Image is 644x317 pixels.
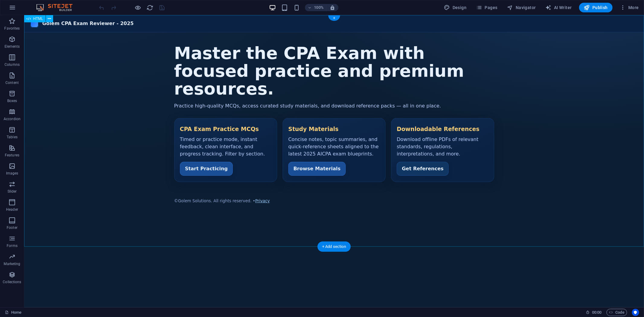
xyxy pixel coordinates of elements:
[7,135,18,139] p: Tables
[607,309,627,316] button: Code
[507,5,536,11] span: Navigator
[584,5,608,11] span: Publish
[314,4,324,11] h6: 100%
[444,5,467,11] span: Design
[3,280,21,284] p: Collections
[617,3,641,12] button: More
[8,189,17,194] p: Slider
[5,309,21,316] a: Click to cancel selection. Double-click to open Pages
[7,225,18,230] p: Footer
[596,310,597,315] span: :
[7,243,18,248] p: Forms
[35,4,80,11] img: Editor Logo
[5,44,20,49] p: Elements
[317,242,351,252] div: + Add section
[579,3,613,12] button: Publish
[632,309,639,316] button: Usercentrics
[4,26,20,31] p: Favorites
[4,261,20,266] p: Marketing
[592,309,601,316] span: 00 00
[4,117,21,121] p: Accordion
[442,3,469,12] div: Design (Ctrl+Alt+Y)
[6,171,18,176] p: Images
[134,4,142,11] button: Click here to leave preview mode and continue editing
[5,153,19,158] p: Features
[328,15,340,21] div: +
[5,62,20,67] p: Columns
[5,80,19,85] p: Content
[442,3,469,12] button: Design
[330,5,335,10] i: On resize automatically adjust zoom level to fit chosen device.
[33,17,43,21] span: HTML
[147,4,154,11] i: Reload page
[6,207,18,212] p: Header
[609,309,624,316] span: Code
[586,309,602,316] h6: Session time
[505,3,538,12] button: Navigator
[474,3,500,12] button: Pages
[476,5,497,11] span: Pages
[546,5,572,11] span: AI Writer
[146,4,154,11] button: reload
[305,4,326,11] button: 100%
[620,5,639,11] span: More
[543,3,574,12] button: AI Writer
[7,98,17,103] p: Boxes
